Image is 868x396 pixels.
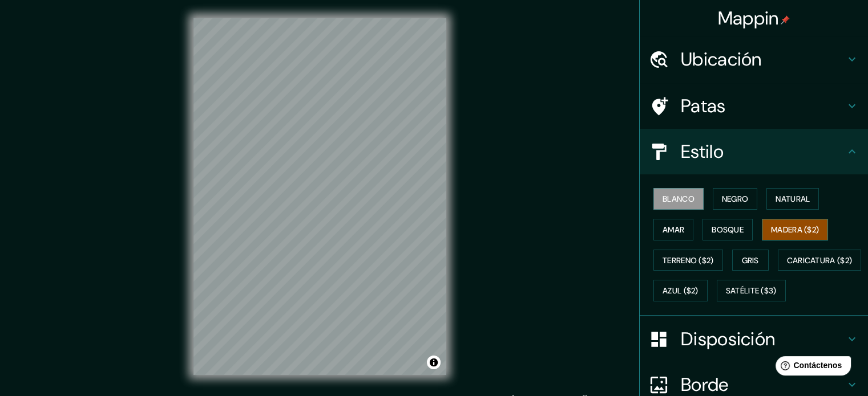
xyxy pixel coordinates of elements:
font: Caricatura ($2) [787,255,853,266]
font: Bosque [712,224,744,235]
font: Satélite ($3) [726,286,777,296]
button: Gris [732,250,769,271]
font: Estilo [681,140,724,164]
font: Negro [722,194,749,204]
div: Patas [640,83,868,129]
font: Blanco [663,194,695,204]
font: Azul ($2) [663,286,699,296]
font: Amar [663,224,684,235]
button: Negro [713,188,758,210]
button: Bosque [703,219,753,240]
font: Madera ($2) [771,224,819,235]
button: Blanco [653,188,704,210]
font: Patas [681,94,726,118]
font: Mappin [718,6,779,30]
button: Activar o desactivar atribución [427,356,441,369]
button: Caricatura ($2) [778,250,862,271]
button: Satélite ($3) [717,280,786,301]
button: Azul ($2) [653,280,708,301]
button: Madera ($2) [762,219,828,240]
font: Ubicación [681,47,762,71]
font: Natural [776,194,810,204]
img: pin-icon.png [781,15,790,25]
button: Amar [653,219,693,240]
div: Estilo [640,129,868,174]
canvas: Mapa [193,18,446,375]
div: Ubicación [640,36,868,82]
button: Natural [766,188,819,210]
iframe: Lanzador de widgets de ayuda [766,352,855,383]
button: Terreno ($2) [653,250,723,271]
div: Disposición [640,316,868,362]
font: Gris [742,255,759,266]
font: Disposición [681,327,775,351]
font: Terreno ($2) [663,255,714,266]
